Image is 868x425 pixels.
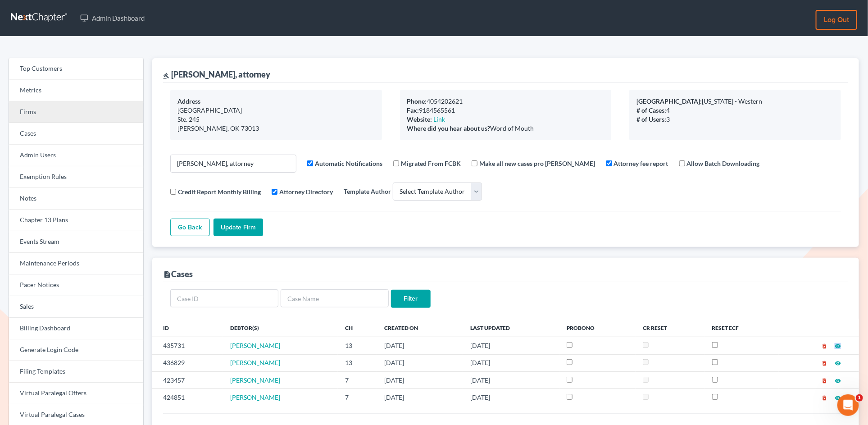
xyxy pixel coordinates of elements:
a: delete_forever [821,393,827,401]
i: visibility [835,378,841,384]
input: Case ID [170,289,278,307]
th: Ch [338,319,377,337]
td: 13 [338,354,377,371]
a: Log out [816,10,857,30]
i: gavel [163,73,169,79]
a: [PERSON_NAME] [230,342,280,349]
input: Filter [391,290,431,308]
b: Phone: [407,97,427,105]
b: Where did you hear about us? [407,124,491,132]
a: [PERSON_NAME] [230,393,280,401]
a: Notes [9,188,143,210]
input: Update Firm [214,219,263,237]
div: 3 [636,115,834,124]
b: Website: [407,115,432,123]
a: Metrics [9,80,143,101]
div: 4 [636,106,834,115]
a: Sales [9,296,143,318]
i: delete_forever [821,395,827,401]
label: Credit Report Monthly Billing [178,187,261,197]
a: visibility [835,376,841,384]
div: Cases [163,269,193,279]
a: delete_forever [821,342,827,349]
td: [DATE] [463,354,559,371]
b: # of Cases: [636,106,666,114]
td: 436829 [152,354,223,371]
input: Case Name [281,289,389,307]
th: ID [152,319,223,337]
b: Address [177,97,200,105]
i: visibility [835,343,841,349]
th: Reset ECF [705,319,779,337]
label: Make all new cases pro [PERSON_NAME] [479,159,595,168]
td: 7 [338,371,377,388]
td: 423457 [152,371,223,388]
b: [GEOGRAPHIC_DATA]: [636,97,702,105]
a: Top Customers [9,58,143,80]
label: Allow Batch Downloading [687,159,760,168]
b: # of Users: [636,115,666,123]
a: Billing Dashboard [9,318,143,339]
a: [PERSON_NAME] [230,376,280,384]
label: Attorney Directory [279,187,333,197]
a: Pacer Notices [9,274,143,296]
a: Chapter 13 Plans [9,210,143,231]
td: [DATE] [377,354,463,371]
td: 7 [338,389,377,406]
i: delete_forever [821,378,827,384]
td: [DATE] [377,371,463,388]
a: Cases [9,123,143,145]
a: delete_forever [821,376,827,384]
a: Go Back [170,219,210,237]
a: visibility [835,359,841,366]
a: Firms [9,101,143,123]
i: delete_forever [821,360,827,366]
td: [DATE] [463,337,559,354]
th: ProBono [559,319,636,337]
a: Maintenance Periods [9,253,143,274]
i: delete_forever [821,343,827,349]
div: 4054202621 [407,97,604,106]
th: Debtor(s) [223,319,338,337]
a: Filing Templates [9,361,143,383]
label: Automatic Notifications [315,159,382,168]
a: Link [434,115,445,123]
label: Template Author [344,187,391,196]
label: Attorney fee report [614,159,668,168]
iframe: Intercom live chat [837,394,859,416]
th: Created On [377,319,463,337]
div: Word of Mouth [407,124,604,133]
a: Exemption Rules [9,166,143,188]
a: delete_forever [821,359,827,366]
a: Events Stream [9,231,143,253]
b: Fax: [407,106,419,114]
th: Last Updated [463,319,559,337]
label: Migrated From FCBK [401,159,461,168]
th: CR Reset [636,319,704,337]
i: visibility [835,395,841,401]
a: Virtual Paralegal Offers [9,383,143,404]
a: [PERSON_NAME] [230,359,280,366]
div: [GEOGRAPHIC_DATA] [177,106,375,115]
td: 13 [338,337,377,354]
div: [PERSON_NAME], OK 73013 [177,124,375,133]
a: Admin Users [9,145,143,166]
i: visibility [835,360,841,366]
a: visibility [835,393,841,401]
div: [PERSON_NAME], attorney [163,69,270,80]
td: 424851 [152,389,223,406]
a: visibility [835,342,841,349]
span: 1 [856,394,863,402]
div: Ste. 245 [177,115,375,124]
td: 435731 [152,337,223,354]
div: 9184565561 [407,106,604,115]
a: Generate Login Code [9,339,143,361]
td: [DATE] [377,337,463,354]
div: [US_STATE] - Western [636,97,834,106]
td: [DATE] [377,389,463,406]
a: Admin Dashboard [76,10,149,26]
